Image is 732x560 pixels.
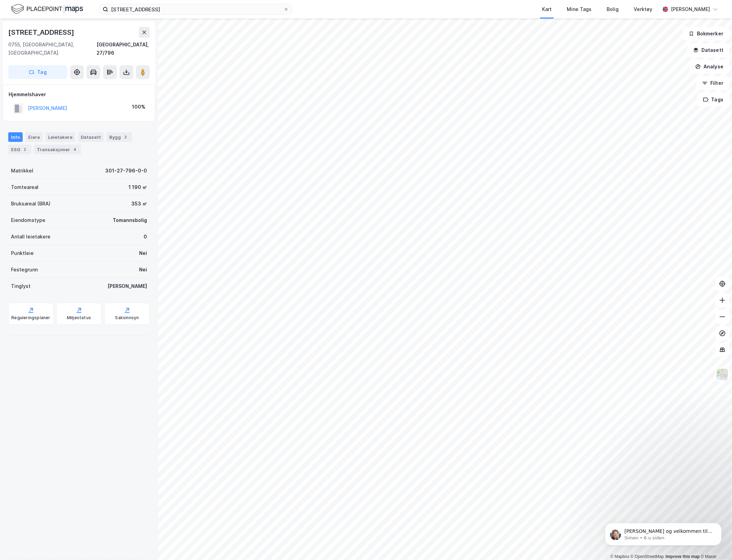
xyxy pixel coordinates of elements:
[683,27,729,41] button: Bokmerker
[697,93,729,107] button: Tags
[716,368,729,381] img: Z
[11,167,33,175] div: Matrikkel
[106,132,132,142] div: Bygg
[34,145,81,154] div: Transaksjoner
[687,43,729,57] button: Datasett
[97,41,150,57] div: [GEOGRAPHIC_DATA], 27/796
[610,554,629,559] a: Mapbox
[607,5,619,13] div: Bolig
[631,554,664,559] a: OpenStreetMap
[11,200,50,208] div: Bruksareal (BRA)
[689,60,729,74] button: Analyse
[113,216,147,224] div: Tomannsbolig
[542,5,552,13] div: Kart
[139,249,147,257] div: Nei
[30,26,119,33] p: Message from Simen, sent 6 u siden
[78,132,104,142] div: Datasett
[11,282,31,290] div: Tinglyst
[9,90,149,99] div: Hjemmelshaver
[8,41,97,57] div: 0755, [GEOGRAPHIC_DATA], [GEOGRAPHIC_DATA]
[105,167,147,175] div: 301-27-796-0-0
[666,554,700,559] a: Improve this map
[11,249,34,257] div: Punktleie
[30,20,118,53] span: [PERSON_NAME] og velkommen til Newsec Maps, [PERSON_NAME] det er du lurer på så er det bare å ta ...
[11,266,38,274] div: Festegrunn
[11,315,50,321] div: Reguleringsplaner
[595,508,732,557] iframe: Intercom notifications melding
[122,134,129,141] div: 2
[8,132,23,142] div: Info
[11,3,83,15] img: logo.f888ab2527a4732fd821a326f86c7f29.svg
[131,200,147,208] div: 353 ㎡
[132,103,145,111] div: 100%
[45,132,75,142] div: Leietakere
[671,5,710,13] div: [PERSON_NAME]
[634,5,652,13] div: Verktøy
[67,315,91,321] div: Miljøstatus
[71,146,78,153] div: 4
[144,233,147,241] div: 0
[108,282,147,290] div: [PERSON_NAME]
[696,76,729,90] button: Filter
[567,5,592,13] div: Mine Tags
[11,216,45,224] div: Eiendomstype
[128,183,147,191] div: 1 190 ㎡
[11,183,38,191] div: Tomteareal
[8,65,67,79] button: Tag
[25,132,43,142] div: Eiere
[139,266,147,274] div: Nei
[108,4,283,14] input: Søk på adresse, matrikkel, gårdeiere, leietakere eller personer
[22,146,29,153] div: 2
[8,27,76,38] div: [STREET_ADDRESS]
[115,315,139,321] div: Saksinnsyn
[8,145,31,154] div: ESG
[11,233,50,241] div: Antall leietakere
